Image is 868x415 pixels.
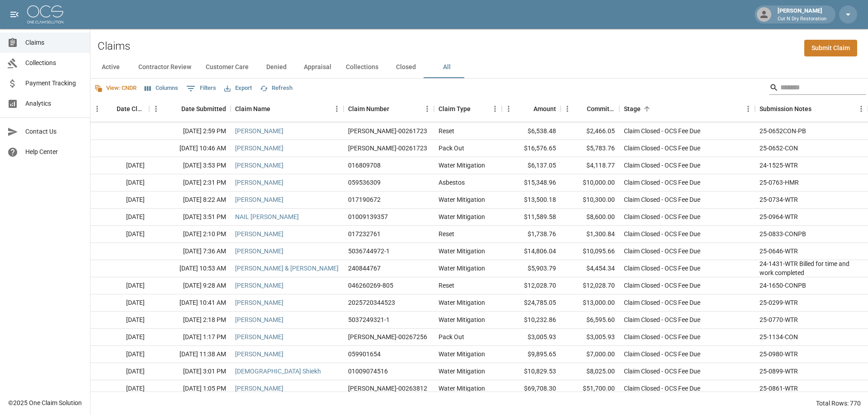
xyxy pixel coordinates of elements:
button: View: CNDR [92,81,139,95]
div: Claim Closed - OCS Fee Due [624,332,700,341]
div: Claim Closed - OCS Fee Due [624,350,700,359]
div: Water Mitigation [439,161,485,170]
div: $51,700.00 [561,380,619,397]
div: 25-0861-WTR [759,384,798,393]
button: Menu [561,102,574,116]
div: [DATE] 2:59 PM [149,123,231,140]
button: Sort [104,103,117,115]
div: [DATE] 8:22 AM [149,191,231,209]
div: [PERSON_NAME] [774,6,830,23]
div: Submission Notes [755,96,868,121]
div: 01009139357 [348,212,388,221]
div: Search [769,80,866,97]
div: Reset [439,126,454,135]
div: Date Claim Settled [90,96,149,121]
div: $4,118.77 [561,157,619,174]
div: $69,708.30 [502,380,561,397]
div: $8,600.00 [561,209,619,226]
div: [DATE] [90,191,149,209]
div: $12,028.70 [561,277,619,294]
div: $24,785.05 [502,294,561,312]
div: 25-0652CON-PB [759,126,806,135]
div: 2025720344523 [348,298,395,307]
div: Water Mitigation [439,247,485,256]
div: $1,738.76 [502,226,561,243]
div: $9,895.65 [502,346,561,363]
a: [PERSON_NAME] [235,298,283,307]
div: 059536309 [348,178,381,187]
a: [PERSON_NAME] [235,144,283,153]
div: $4,454.34 [561,260,619,277]
div: [DATE] 2:18 PM [149,312,231,329]
button: All [426,56,467,78]
div: 25-0833-CONPB [759,229,806,238]
div: Reset [439,229,454,238]
a: [PERSON_NAME] [235,161,283,170]
div: Claim Closed - OCS Fee Due [624,212,700,221]
div: Claim Closed - OCS Fee Due [624,126,700,135]
div: $10,300.00 [561,191,619,209]
div: Claim Closed - OCS Fee Due [624,315,700,324]
div: Reset [439,281,454,290]
div: $1,300.84 [561,226,619,243]
div: [DATE] 1:05 PM [149,380,231,397]
a: NAIL [PERSON_NAME] [235,212,299,221]
div: 5037249321-1 [348,315,390,324]
div: [DATE] [90,294,149,312]
div: Water Mitigation [439,367,485,376]
div: Claim Closed - OCS Fee Due [624,161,700,170]
div: 25-0770-WTR [759,315,798,324]
div: [DATE] 3:01 PM [149,363,231,380]
div: 016809708 [348,161,381,170]
div: CAHO-00261723 [348,126,427,135]
div: © 2025 One Claim Solution [8,398,82,407]
a: [PERSON_NAME] [235,332,283,341]
div: Pack Out [439,332,464,341]
div: 25-0734-WTR [759,195,798,204]
a: [PERSON_NAME] & [PERSON_NAME] [235,264,339,273]
div: $10,095.66 [561,243,619,260]
div: Pack Out [439,144,464,153]
a: [DEMOGRAPHIC_DATA] Shiekh [235,367,321,376]
a: [PERSON_NAME] [235,195,283,204]
div: [DATE] [90,346,149,363]
div: $15,348.96 [502,174,561,191]
div: [DATE] [90,209,149,226]
div: 24-1650-CONPB [759,281,806,290]
div: 25-0964-WTR [759,212,798,221]
div: [DATE] 3:53 PM [149,157,231,174]
div: Claim Closed - OCS Fee Due [624,229,700,238]
button: Customer Care [198,56,256,78]
div: CAHO-00263812 [348,384,427,393]
button: Menu [420,102,434,116]
div: Stage [624,96,641,121]
div: 017232761 [348,229,381,238]
button: Sort [574,103,587,115]
div: $3,005.93 [502,329,561,346]
div: Committed Amount [587,96,615,121]
div: Claim Closed - OCS Fee Due [624,264,700,273]
div: [DATE] 10:41 AM [149,294,231,312]
div: 059901654 [348,350,381,359]
button: Sort [521,103,533,115]
div: Claim Closed - OCS Fee Due [624,144,700,153]
div: $16,576.65 [502,140,561,157]
button: Contractor Review [131,56,198,78]
div: $8,025.00 [561,363,619,380]
div: $5,903.79 [502,260,561,277]
button: Refresh [258,81,295,95]
a: [PERSON_NAME] [235,350,283,359]
div: [DATE] [90,226,149,243]
div: Claim Closed - OCS Fee Due [624,247,700,256]
button: Menu [502,102,515,116]
div: 25-0899-WTR [759,367,798,376]
div: Claim Type [439,96,471,121]
button: Menu [854,102,868,116]
div: Amount [502,96,561,121]
div: Asbestos [439,178,465,187]
div: $6,137.05 [502,157,561,174]
button: Sort [641,103,653,115]
div: Stage [619,96,755,121]
span: Analytics [25,99,83,108]
button: Show filters [184,81,218,96]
